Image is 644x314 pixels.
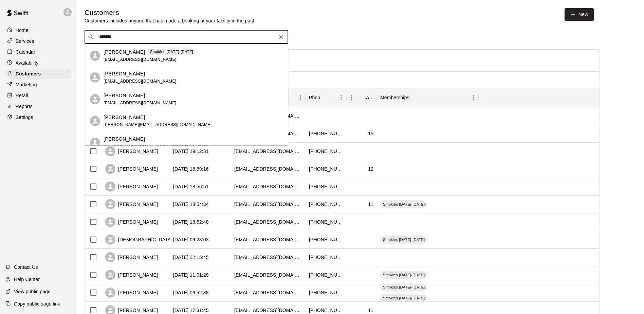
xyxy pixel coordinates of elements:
div: 11 [368,201,373,208]
div: Settings [5,112,71,122]
a: Calendar [5,47,71,57]
div: 2025-08-12 09:23:03 [173,236,209,243]
p: View public page [14,288,51,295]
div: katieleighperkins@gmail.com [234,148,302,155]
div: kdbradford20@gmail.com [234,236,302,243]
p: Customers includes anyone that has made a booking at your facility in the past. [85,17,256,24]
div: Smokies [DATE]-[DATE] [380,283,427,291]
div: [DEMOGRAPHIC_DATA][PERSON_NAME] [105,234,212,245]
p: Smokies [DATE]-[DATE] [150,49,193,55]
div: Memberships [377,88,479,107]
div: [PERSON_NAME] [105,181,158,192]
div: [PERSON_NAME] [105,199,158,209]
div: jenniferphillips7801@gmail.com [234,183,302,190]
div: Brandon Hughes [90,51,100,61]
div: Phone Number [309,88,327,107]
div: +14236538260 [309,148,343,155]
button: Menu [468,92,479,103]
div: [PERSON_NAME] [105,270,158,280]
div: +14235950637 [309,201,343,208]
button: Sort [409,93,419,102]
div: +14235965185 [309,254,343,261]
h5: Customers [85,8,256,17]
span: Smokies [DATE]-[DATE] [380,284,427,290]
div: Smokies [DATE]-[DATE] [380,294,427,302]
span: Smokies [DATE]-[DATE] [380,272,427,278]
div: Smokies [DATE]-[DATE] [380,271,427,279]
div: [PERSON_NAME] [105,146,158,156]
p: Retail [16,92,28,99]
div: +14234130357 [309,289,343,296]
div: Age [366,88,373,107]
p: [PERSON_NAME] [104,136,145,143]
p: Marketing [16,81,37,88]
button: Menu [346,92,356,103]
p: Home [16,27,29,34]
a: Customers [5,69,71,79]
span: Smokies [DATE]-[DATE] [380,237,427,242]
a: Marketing [5,80,71,90]
div: 2025-08-11 11:01:28 [173,272,209,278]
div: brandon mason [90,94,100,104]
div: 2025-08-12 18:54:34 [173,201,209,208]
a: Services [5,36,71,46]
span: Smokies [DATE]-[DATE] [380,295,427,301]
p: Settings [16,114,33,121]
button: Sort [356,93,366,102]
p: [PERSON_NAME] [104,70,145,77]
div: 2025-08-12 18:56:51 [173,183,209,190]
a: Availability [5,58,71,68]
button: Sort [327,93,336,102]
div: Phone Number [306,88,346,107]
div: campbellsautobody1@yahoo.com [234,219,302,225]
p: Copy public page link [14,300,60,307]
button: Menu [336,92,346,103]
div: [PERSON_NAME] [105,217,158,227]
div: Brandon Waters [90,72,100,83]
div: 11 [368,307,373,314]
div: prbyamymckenzie@yahoo.com [234,201,302,208]
p: Help Center [14,276,40,283]
div: 15 [368,130,373,137]
div: kelseybeck0@gmail.com [234,272,302,278]
p: Availability [16,59,39,66]
div: 2025-08-11 06:52:38 [173,289,209,296]
div: scsettle@comcast.net [234,254,302,261]
div: 2025-08-12 18:59:16 [173,165,209,172]
p: [PERSON_NAME] [104,92,145,99]
div: Memberships [380,88,409,107]
div: 12 [368,165,373,172]
button: Menu [295,92,306,103]
span: [PERSON_NAME][EMAIL_ADDRESS][DOMAIN_NAME] [104,144,211,149]
div: Email [231,88,306,107]
div: jcrawford22@gmail.com [234,307,302,314]
div: Age [346,88,377,107]
p: Reports [16,103,33,110]
a: Home [5,25,71,35]
div: +14234132251 [309,307,343,314]
div: 2025-08-11 22:15:45 [173,254,209,261]
span: [EMAIL_ADDRESS][DOMAIN_NAME] [104,57,177,62]
span: [EMAIL_ADDRESS][DOMAIN_NAME] [104,101,177,105]
div: +12173415662 [309,219,343,225]
div: Brandon Tankersley [90,116,100,126]
a: Reports [5,101,71,111]
div: 2025-08-10 17:31:45 [173,307,209,314]
p: Customers [16,70,41,77]
p: Contact Us [14,264,38,271]
div: Smokies [DATE]-[DATE] [380,235,427,244]
p: Services [16,38,34,45]
a: New [565,8,594,21]
div: +14237189889 [309,272,343,278]
div: +13215365699 [309,183,343,190]
div: [PERSON_NAME] [105,252,158,262]
p: [PERSON_NAME] [104,49,145,56]
a: Retail [5,90,71,101]
div: 2025-08-12 18:52:48 [173,219,209,225]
